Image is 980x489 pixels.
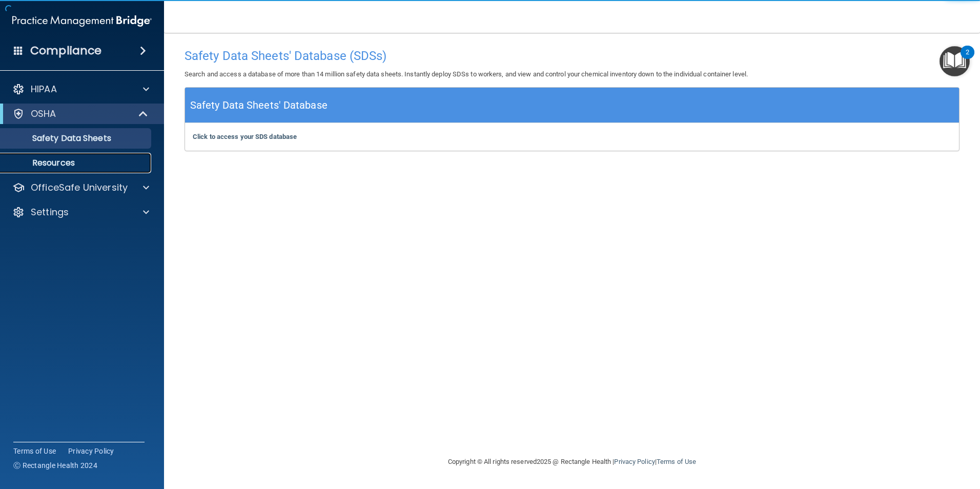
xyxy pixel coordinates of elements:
[12,181,149,194] a: OfficeSafe University
[13,460,97,471] span: Ⓒ Rectangle Health 2024
[12,83,149,95] a: HIPAA
[13,446,56,456] a: Terms of Use
[966,52,969,66] div: 2
[185,68,959,80] p: Search and access a database of more than 14 million safety data sheets. Instantly deploy SDSs to...
[68,446,114,456] a: Privacy Policy
[385,445,759,478] div: Copyright © All rights reserved 2025 @ Rectangle Health | |
[185,49,959,63] h4: Safety Data Sheets' Database (SDSs)
[31,206,69,218] p: Settings
[31,83,57,95] p: HIPAA
[190,96,328,114] h5: Safety Data Sheets' Database
[614,458,655,465] a: Privacy Policy
[12,11,152,31] img: PMB logo
[30,44,101,58] h4: Compliance
[31,108,56,120] p: OSHA
[193,133,297,140] a: Click to access your SDS database
[657,458,696,465] a: Terms of Use
[12,206,149,218] a: Settings
[940,46,970,76] button: Open Resource Center, 2 new notifications
[7,133,147,144] p: Safety Data Sheets
[7,158,147,168] p: Resources
[31,181,128,194] p: OfficeSafe University
[12,108,149,120] a: OSHA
